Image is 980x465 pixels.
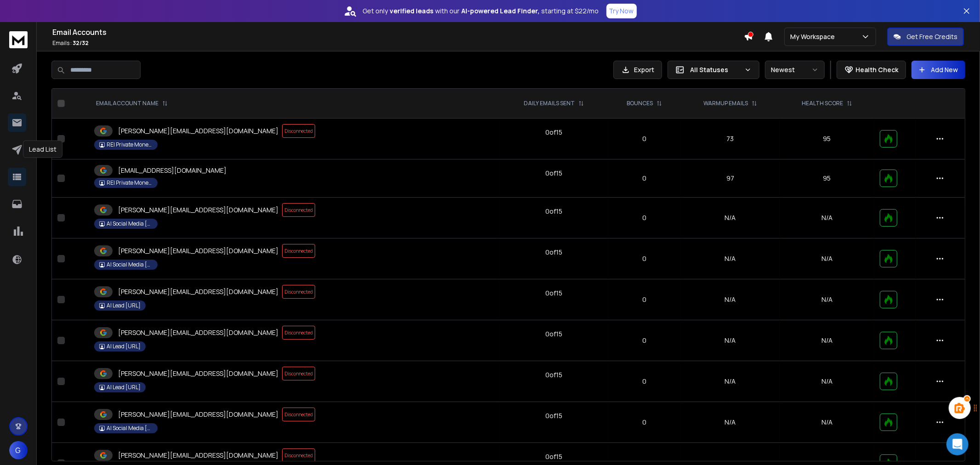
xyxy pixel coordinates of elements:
[282,244,315,258] span: Disconnected
[703,100,748,107] p: WARMUP EMAILS
[282,285,315,299] span: Disconnected
[609,6,634,16] p: Try Now
[681,238,780,279] td: N/A
[107,302,141,309] p: AI Lead [URL]
[118,287,278,296] p: [PERSON_NAME][EMAIL_ADDRESS][DOMAIN_NAME]
[837,61,906,79] button: Health Check
[946,433,969,455] div: Open Intercom Messenger
[107,141,153,148] p: REI Private Money Lending
[681,320,780,361] td: N/A
[52,27,744,38] h1: Email Accounts
[107,425,153,432] p: AI Social Media [DOMAIN_NAME]
[282,367,315,380] span: Disconnected
[681,279,780,320] td: N/A
[545,411,562,420] div: 0 of 15
[785,418,869,427] p: N/A
[780,119,874,159] td: 95
[9,441,28,459] button: G
[681,119,780,159] td: 73
[681,402,780,443] td: N/A
[23,141,62,158] div: Lead List
[524,100,575,107] p: DAILY EMAILS SENT
[118,246,278,255] p: [PERSON_NAME][EMAIL_ADDRESS][DOMAIN_NAME]
[462,6,540,16] strong: AI-powered Lead Finder,
[107,261,153,268] p: AI Social Media [DOMAIN_NAME]
[282,448,315,462] span: Disconnected
[802,100,843,107] p: HEALTH SCORE
[545,128,562,137] div: 0 of 15
[614,377,675,386] p: 0
[282,326,315,340] span: Disconnected
[785,213,869,222] p: N/A
[690,65,741,74] p: All Statuses
[545,289,562,298] div: 0 of 15
[107,384,141,391] p: AI Lead [URL]
[785,377,869,386] p: N/A
[785,336,869,345] p: N/A
[118,410,278,419] p: [PERSON_NAME][EMAIL_ADDRESS][DOMAIN_NAME]
[107,220,153,227] p: AI Social Media [DOMAIN_NAME]
[545,207,562,216] div: 0 of 15
[614,134,675,143] p: 0
[9,31,28,48] img: logo
[390,6,434,16] strong: verified leads
[118,328,278,337] p: [PERSON_NAME][EMAIL_ADDRESS][DOMAIN_NAME]
[545,452,562,461] div: 0 of 15
[614,213,675,222] p: 0
[912,61,965,79] button: Add New
[614,418,675,427] p: 0
[613,61,662,79] button: Export
[545,248,562,257] div: 0 of 15
[887,28,964,46] button: Get Free Credits
[52,40,744,47] p: Emails :
[627,100,653,107] p: BOUNCES
[282,203,315,217] span: Disconnected
[681,361,780,402] td: N/A
[107,179,153,187] p: REI Private Money Lending
[614,295,675,304] p: 0
[681,159,780,198] td: 97
[614,254,675,263] p: 0
[118,126,278,136] p: [PERSON_NAME][EMAIL_ADDRESS][DOMAIN_NAME]
[906,32,957,41] p: Get Free Credits
[765,61,825,79] button: Newest
[614,174,675,183] p: 0
[96,100,168,107] div: EMAIL ACCOUNT NAME
[785,295,869,304] p: N/A
[107,343,141,350] p: AI Lead [URL]
[118,451,278,460] p: [PERSON_NAME][EMAIL_ADDRESS][DOMAIN_NAME]
[118,166,227,175] p: [EMAIL_ADDRESS][DOMAIN_NAME]
[73,39,89,47] span: 32 / 32
[785,254,869,263] p: N/A
[545,329,562,339] div: 0 of 15
[545,370,562,380] div: 0 of 15
[363,6,599,16] p: Get only with our starting at $22/mo
[855,65,898,74] p: Health Check
[282,408,315,421] span: Disconnected
[681,198,780,238] td: N/A
[118,369,278,378] p: [PERSON_NAME][EMAIL_ADDRESS][DOMAIN_NAME]
[118,205,278,215] p: [PERSON_NAME][EMAIL_ADDRESS][DOMAIN_NAME]
[790,32,838,41] p: My Workspace
[780,159,874,198] td: 95
[614,336,675,345] p: 0
[545,169,562,178] div: 0 of 15
[606,4,637,18] button: Try Now
[282,124,315,138] span: Disconnected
